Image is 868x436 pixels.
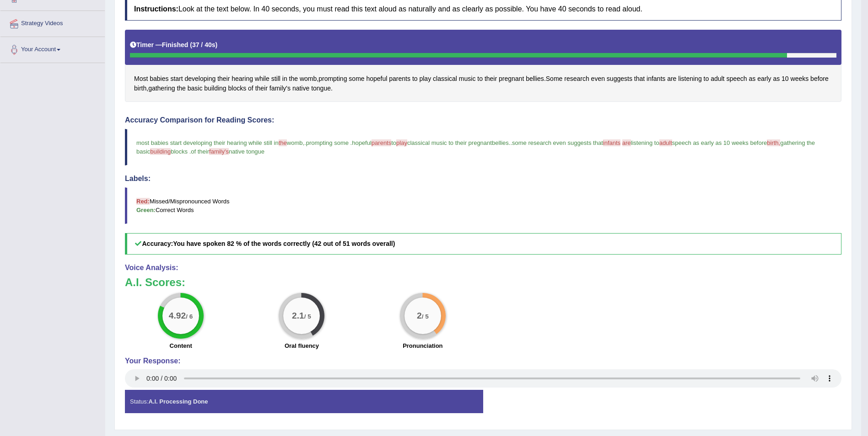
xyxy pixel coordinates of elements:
span: blocks [171,148,188,155]
small: / 6 [186,314,193,320]
span: Click to see word definition [477,74,483,84]
span: Click to see word definition [564,74,589,84]
span: Click to see word definition [773,74,780,84]
span: Click to see word definition [185,74,216,84]
span: most babies start developing their hearing while still in [136,139,279,146]
b: Instructions: [134,5,178,13]
big: 2.1 [292,311,305,321]
span: Click to see word definition [634,74,645,84]
b: ) [216,41,218,48]
span: bellies [492,139,509,146]
span: Click to see word definition [546,74,563,84]
span: speech as early as 10 weeks before [672,139,767,146]
span: Click to see word definition [271,74,280,84]
span: Click to see word definition [459,74,476,84]
b: ( [190,41,192,48]
span: Click to see word definition [433,74,457,84]
span: Click to see word definition [389,74,410,84]
h4: Your Response: [125,357,841,365]
a: Strategy Videos [0,11,105,34]
b: You have spoken 82 % of the words correctly (42 out of 51 words overall) [173,240,395,247]
b: Finished [162,41,189,48]
h4: Voice Analysis: [125,264,841,272]
span: Click to see word definition [647,74,665,84]
span: are [622,139,631,146]
span: classical music to their pregnant [407,139,492,146]
span: Click to see word definition [704,74,709,84]
span: Click to see word definition [134,74,148,84]
span: infants [603,139,620,146]
span: parents [372,139,391,146]
h4: Labels: [125,175,841,183]
span: family's [209,148,229,155]
b: A.I. Scores: [125,276,185,288]
span: hopeful [352,139,372,146]
span: Click to see word definition [217,74,230,84]
h5: Accuracy: [125,233,841,255]
span: . [350,139,352,146]
span: listening to [631,139,659,146]
span: Click to see word definition [177,84,185,93]
span: birth, [767,139,780,146]
span: Click to see word definition [485,74,497,84]
label: Content [170,341,192,350]
span: Click to see word definition [791,74,809,84]
span: Click to see word definition [204,84,226,93]
span: Click to see word definition [188,84,203,93]
span: Click to see word definition [349,74,364,84]
span: Click to see word definition [499,74,524,84]
small: / 5 [304,314,311,320]
span: Click to see word definition [678,74,701,84]
span: Click to see word definition [591,74,605,84]
h4: Accuracy Comparison for Reading Scores: [125,116,841,124]
small: / 5 [422,314,429,320]
span: Click to see word definition [148,84,175,93]
span: womb [287,139,303,146]
span: Click to see word definition [311,84,331,93]
span: some research even suggests that [512,139,603,146]
span: Click to see word definition [726,74,747,84]
span: Click to see word definition [757,74,771,84]
span: Click to see word definition [749,74,755,84]
span: prompting some [306,139,349,146]
b: Red: [136,198,150,205]
span: . [189,148,191,155]
span: Click to see word definition [228,84,247,93]
span: Click to see word definition [170,74,183,84]
big: 2 [417,311,422,321]
label: Oral fluency [285,341,319,350]
a: Your Account [0,37,105,60]
span: Click to see word definition [419,74,431,84]
span: Click to see word definition [255,84,268,93]
span: Click to see word definition [412,74,418,84]
span: Click to see word definition [292,84,309,93]
span: Click to see word definition [667,74,676,84]
span: Click to see word definition [607,74,632,84]
span: of their [191,148,209,155]
h5: Timer — [130,42,217,48]
span: Click to see word definition [134,84,146,93]
span: Click to see word definition [150,74,168,84]
span: Click to see word definition [810,74,829,84]
blockquote: Missed/Mispronounced Words Correct Words [125,187,841,224]
span: Click to see word definition [255,74,270,84]
span: . [509,139,511,146]
span: play [396,139,407,146]
label: Pronunciation [403,341,442,350]
span: Click to see word definition [300,74,317,84]
big: 4.92 [169,311,186,321]
span: adult [659,139,672,146]
span: . [510,139,512,146]
strong: A.I. Processing Done [148,398,208,405]
span: Click to see word definition [711,74,724,84]
span: Click to see word definition [366,74,387,84]
b: 37 / 40s [192,41,216,48]
span: Click to see word definition [232,74,253,84]
span: building [150,148,171,155]
span: Click to see word definition [270,84,291,93]
span: to [391,139,396,146]
span: Click to see word definition [289,74,298,84]
span: Click to see word definition [782,74,789,84]
span: Click to see word definition [526,74,544,84]
b: Green: [136,207,156,213]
